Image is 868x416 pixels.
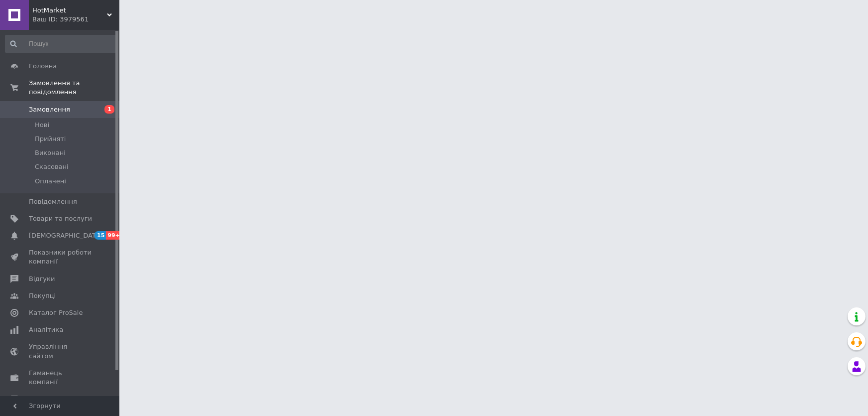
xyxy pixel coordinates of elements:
span: Управління сайтом [29,342,92,360]
span: Маркет [29,395,54,404]
span: 99+ [106,231,122,240]
span: Прийняті [35,135,66,143]
div: Ваш ID: 3979561 [32,15,119,24]
span: Каталог ProSale [29,308,83,317]
span: Оплачені [35,177,66,186]
span: 1 [104,105,114,114]
input: Пошук [5,35,117,53]
span: [DEMOGRAPHIC_DATA] [29,231,102,240]
span: HotMarket [32,6,107,15]
span: Замовлення та повідомлення [29,79,119,97]
span: Замовлення [29,105,70,114]
span: Відгуки [29,275,55,283]
span: Аналітика [29,325,63,334]
span: Гаманець компанії [29,369,92,387]
span: Покупці [29,291,56,300]
span: Нові [35,121,49,130]
span: Товари та послуги [29,214,92,223]
span: Показники роботи компанії [29,248,92,266]
span: 15 [95,231,106,240]
span: Повідомлення [29,197,77,206]
span: Виконані [35,148,66,157]
span: Скасовані [35,162,69,171]
span: Головна [29,62,57,71]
